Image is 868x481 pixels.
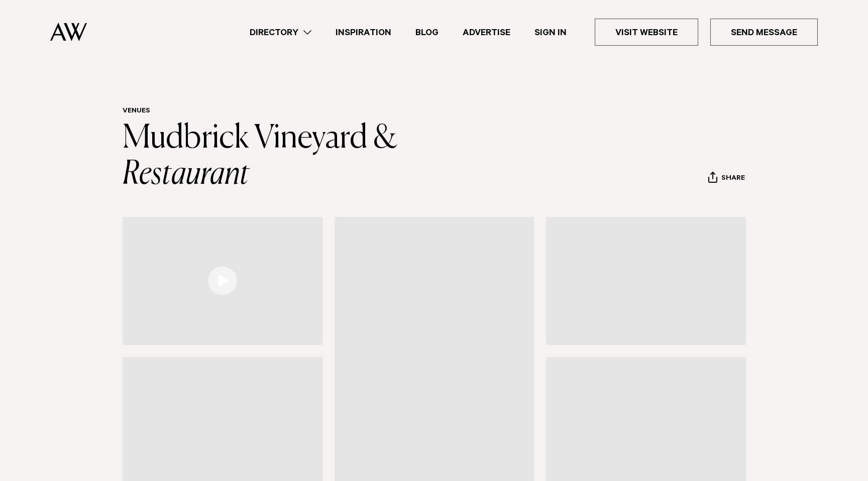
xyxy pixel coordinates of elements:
button: Share [708,171,745,186]
a: Mudbrick Vineyard & Restaurant [123,123,402,191]
a: Advertise [451,26,522,39]
a: Blog [403,26,451,39]
span: Share [721,174,745,184]
a: Venues [123,107,150,115]
img: Auckland Weddings Logo [50,23,87,41]
a: Send Message [710,19,818,46]
a: Sign In [522,26,579,39]
a: waiheke wedding ceremony [546,217,746,345]
a: Directory [238,26,323,39]
a: Visit Website [595,19,698,46]
a: Inspiration [323,26,403,39]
